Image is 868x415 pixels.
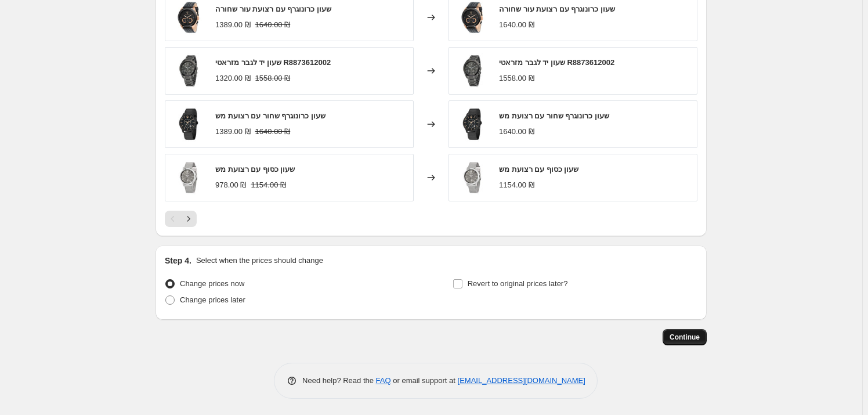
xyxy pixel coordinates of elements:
strike: 1154.00 ₪ [251,179,286,191]
div: 1389.00 ₪ [215,19,251,31]
img: 10141277_b8fb075f-2674-4f0b-a3bf-cb26184144c0_80x.jpg [171,107,206,142]
strike: 1640.00 ₪ [255,19,291,31]
strike: 1640.00 ₪ [255,126,291,138]
div: 978.00 ₪ [215,179,246,191]
span: שעון כרונוגרף שחור עם רצועת מש [215,111,325,120]
button: Continue [663,329,707,345]
a: [EMAIL_ADDRESS][DOMAIN_NAME] [458,376,585,385]
div: 1640.00 ₪ [499,19,534,31]
h2: Step 4. [165,255,191,266]
img: 10139640_08bab5d7-252d-4f22-a15b-a525785aa595_80x.jpg [171,160,206,195]
span: שעון יד לגבר מזראטי R8873612002 [499,58,614,67]
div: 1154.00 ₪ [499,179,534,191]
span: שעון יד לגבר מזראטי R8873612002 [215,58,331,67]
img: 10141277_b8fb075f-2674-4f0b-a3bf-cb26184144c0_80x.jpg [455,107,490,142]
span: שעון כרונוגרף שחור עם רצועת מש [499,111,609,120]
span: שעון כסוף עם רצועת מש [215,165,295,174]
a: FAQ [376,376,391,385]
img: 10141247_e15549e5-b03a-411c-958f-2f04aff70ff6_80x.jpg [455,53,490,88]
span: Change prices now [180,279,244,288]
span: Change prices later [180,295,245,304]
span: Revert to original prices later? [468,279,568,288]
div: 1320.00 ₪ [215,73,251,84]
strike: 1558.00 ₪ [255,73,291,84]
img: 10139640_08bab5d7-252d-4f22-a15b-a525785aa595_80x.jpg [455,160,490,195]
button: Next [180,211,197,227]
span: שעון כסוף עם רצועת מש [499,165,578,174]
img: 10141247_e15549e5-b03a-411c-958f-2f04aff70ff6_80x.jpg [171,53,206,88]
span: שעון כרונוגרף עם רצועת עור שחורה [215,5,331,13]
nav: Pagination [165,211,197,227]
span: or email support at [391,376,458,385]
span: שעון כרונוגרף עם רצועת עור שחורה [499,5,615,13]
div: 1640.00 ₪ [499,126,534,138]
p: Select when the prices should change [196,255,323,266]
div: 1558.00 ₪ [499,73,534,84]
div: 1389.00 ₪ [215,126,251,138]
span: Continue [670,333,700,342]
span: Need help? Read the [302,376,376,385]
